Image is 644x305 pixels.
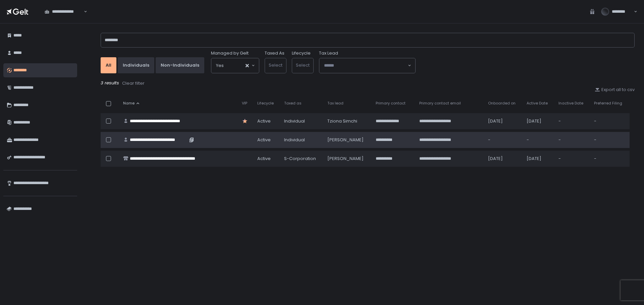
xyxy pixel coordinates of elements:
[211,58,259,73] div: Search for option
[265,50,284,56] label: Taxed As
[594,156,626,162] div: -
[284,156,320,162] div: S-Corporation
[594,137,626,143] div: -
[257,156,271,162] span: active
[558,101,583,106] span: Inactive Date
[242,101,247,106] span: VIP
[558,137,586,143] div: -
[527,137,550,143] div: -
[595,87,635,93] button: Export all to csv
[292,50,311,56] label: Lifecycle
[488,101,516,106] span: Onboarded on
[269,62,282,68] span: Select
[558,118,586,124] div: -
[257,137,271,143] span: active
[122,80,145,87] button: Clear filter
[101,80,635,87] div: 3 results
[327,137,368,143] div: [PERSON_NAME]
[488,137,519,143] div: -
[319,50,338,56] span: Tax Lead
[594,118,626,124] div: -
[224,62,245,69] input: Search for option
[527,156,550,162] div: [DATE]
[376,101,406,106] span: Primary contact
[257,118,271,124] span: active
[594,101,622,106] span: Preferred Filing
[488,156,519,162] div: [DATE]
[257,101,274,106] span: Lifecycle
[327,101,343,106] span: Tax lead
[83,8,83,15] input: Search for option
[123,62,149,68] div: Individuals
[419,101,461,106] span: Primary contact email
[122,80,145,86] div: Clear filter
[246,64,249,67] button: Clear Selected
[161,62,199,68] div: Non-Individuals
[284,118,320,124] div: Individual
[156,57,204,73] button: Non-Individuals
[284,137,320,143] div: Individual
[123,101,135,106] span: Name
[284,101,302,106] span: Taxed as
[40,5,87,19] div: Search for option
[527,101,548,106] span: Active Date
[216,62,224,69] span: Yes
[101,57,116,73] button: All
[118,57,154,73] button: Individuals
[527,118,550,124] div: [DATE]
[558,156,586,162] div: -
[296,62,310,68] span: Select
[106,62,111,68] div: All
[211,50,249,56] span: Managed by Gelt
[327,156,368,162] div: [PERSON_NAME]
[319,58,415,73] div: Search for option
[488,118,519,124] div: [DATE]
[324,62,407,69] input: Search for option
[327,118,368,124] div: Tziona Simchi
